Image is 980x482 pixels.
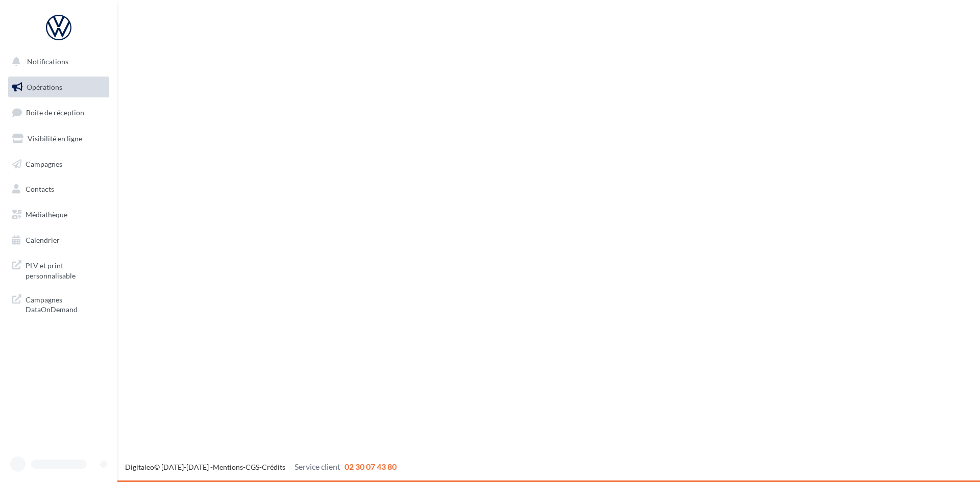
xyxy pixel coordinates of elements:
[26,236,60,244] span: Calendrier
[26,108,84,117] span: Boîte de réception
[6,128,111,149] a: Visibilité en ligne
[27,83,62,91] span: Opérations
[262,463,285,471] a: Crédits
[125,463,154,471] a: Digitaleo
[26,293,105,315] span: Campagnes DataOnDemand
[213,463,243,471] a: Mentions
[6,77,111,98] a: Opérations
[26,159,62,168] span: Campagnes
[345,462,397,471] span: 02 30 07 43 80
[6,102,111,123] a: Boîte de réception
[6,179,111,200] a: Contacts
[6,289,111,319] a: Campagnes DataOnDemand
[26,259,105,281] span: PLV et print personnalisable
[27,57,68,66] span: Notifications
[26,210,67,219] span: Médiathèque
[6,51,107,72] button: Notifications
[295,462,340,471] span: Service client
[246,463,259,471] a: CGS
[6,230,111,251] a: Calendrier
[125,463,397,471] span: © [DATE]-[DATE] - - -
[28,134,82,143] span: Visibilité en ligne
[26,185,54,193] span: Contacts
[6,204,111,225] a: Médiathèque
[6,154,111,175] a: Campagnes
[6,255,111,285] a: PLV et print personnalisable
